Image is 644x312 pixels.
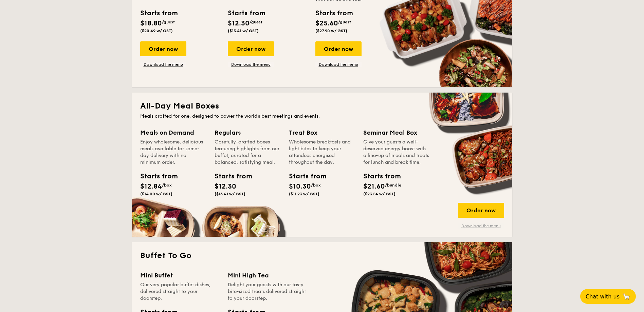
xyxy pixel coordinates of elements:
div: Carefully-crafted boxes featuring highlights from our buffet, curated for a balanced, satisfying ... [215,139,281,166]
span: $12.30 [215,182,236,191]
div: Regulars [215,128,281,137]
div: Give your guests a well-deserved energy boost with a line-up of meals and treats for lunch and br... [363,139,429,166]
span: /guest [250,20,262,24]
span: ($11.23 w/ GST) [289,192,319,196]
div: Order now [140,41,186,56]
a: Download the menu [140,62,186,67]
div: Treat Box [289,128,355,137]
div: Starts from [215,171,245,181]
span: ($14.00 w/ GST) [140,192,172,196]
div: Starts from [363,171,394,181]
span: /guest [162,20,175,24]
span: /box [311,183,321,188]
a: Download the menu [315,62,362,67]
div: Mini Buffet [140,271,220,280]
span: $25.60 [315,19,338,27]
div: Seminar Meal Box [363,128,429,137]
div: Starts from [315,8,352,18]
div: Order now [315,41,362,56]
h2: Buffet To Go [140,250,504,261]
button: Chat with us🦙 [580,289,636,304]
span: ($20.49 w/ GST) [140,28,173,33]
h2: All-Day Meal Boxes [140,101,504,112]
span: $12.84 [140,182,162,191]
div: Wholesome breakfasts and light bites to keep your attendees energised throughout the day. [289,139,355,166]
span: 🦙 [622,293,630,300]
div: Enjoy wholesome, delicious meals available for same-day delivery with no minimum order. [140,139,206,166]
span: $10.30 [289,182,311,191]
span: Chat with us [586,293,620,300]
span: ($27.90 w/ GST) [315,28,347,33]
span: ($13.41 w/ GST) [228,28,259,33]
div: Starts from [140,171,171,181]
a: Download the menu [228,62,274,67]
div: Order now [228,41,274,56]
div: Meals crafted for one, designed to power the world's best meetings and events. [140,113,504,120]
div: Starts from [228,8,265,18]
span: $21.60 [363,182,385,191]
div: Meals on Demand [140,128,206,137]
div: Mini High Tea [228,271,307,280]
span: /guest [338,20,351,24]
span: $18.80 [140,19,162,27]
div: Order now [458,203,504,218]
div: Delight your guests with our tasty bite-sized treats delivered straight to your doorstep. [228,281,307,302]
span: /box [162,183,172,188]
a: Download the menu [458,223,504,229]
span: ($23.54 w/ GST) [363,192,395,196]
span: /bundle [385,183,401,188]
span: ($13.41 w/ GST) [215,192,245,196]
div: Our very popular buffet dishes, delivered straight to your doorstep. [140,281,220,302]
div: Starts from [289,171,319,181]
span: $12.30 [228,19,250,27]
div: Starts from [140,8,177,18]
